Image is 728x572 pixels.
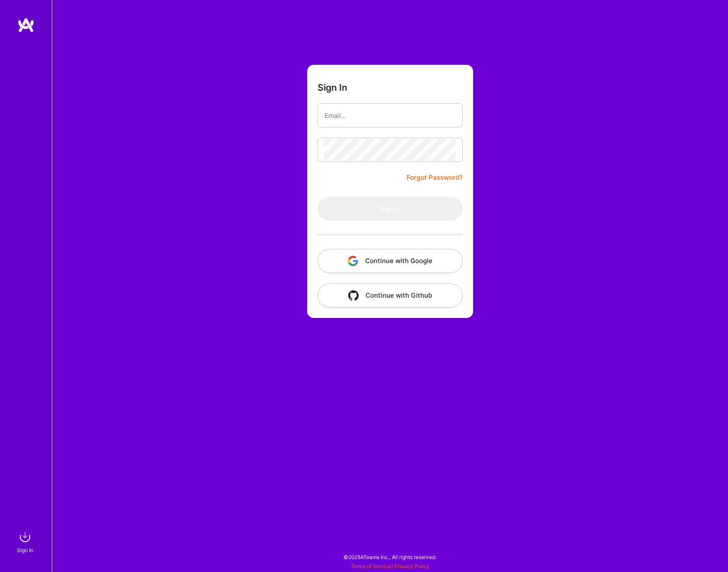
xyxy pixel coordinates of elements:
[318,197,463,221] button: Sign In
[318,249,463,273] button: Continue with Google
[18,528,34,555] a: sign inSign In
[407,172,463,183] a: Forgot Password?
[348,256,358,266] img: icon
[52,546,728,568] div: © 2025 ATeams Inc., All rights reserved.
[318,283,463,308] button: Continue with Github
[351,563,391,569] a: Terms of Service
[324,105,456,127] input: Email...
[394,563,429,569] a: Privacy Policy
[16,528,34,546] img: sign in
[318,82,347,93] h3: Sign In
[351,563,429,569] span: |
[17,17,35,33] img: logo
[348,290,359,301] img: icon
[17,546,33,555] div: Sign In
